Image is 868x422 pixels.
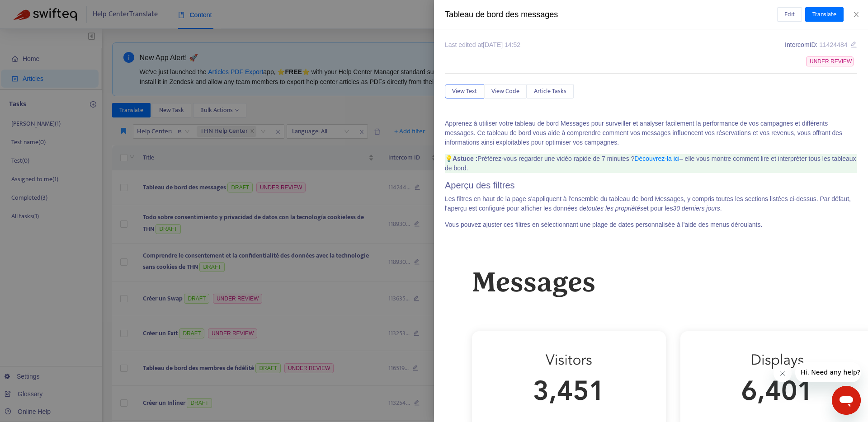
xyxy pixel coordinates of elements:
button: View Code [484,84,527,98]
p: Vous pouvez ajuster ces filtres en sélectionnant une plage de dates personnalisée à l'aide des me... [445,220,857,230]
span: UNDER REVIEW [806,56,854,66]
span: View Code [491,86,519,96]
p: 💡 Préférez-vous regarder une vidéo rapide de 7 minutes ? – elle vous montre comment lire et inter... [445,154,857,173]
iframe: Mensaje de la compañía [795,362,861,382]
button: Translate [805,7,844,22]
span: close [853,11,860,18]
button: Article Tasks [527,84,574,98]
i: toutes les propriétés [586,205,643,212]
h2: Aperçu des filtres [445,180,857,191]
b: Astuce : [453,155,477,162]
span: Article Tasks [534,86,566,96]
span: 11424484 [819,41,847,48]
div: Last edited at [DATE] 14:52 [445,40,520,50]
iframe: Botón para iniciar la ventana de mensajería [832,386,861,415]
span: View Text [452,86,477,96]
p: Apprenez à utiliser votre tableau de bord Messages pour surveiller et analyser facilement la perf... [445,119,857,147]
iframe: Cerrar mensaje [774,364,792,382]
button: View Text [445,84,484,98]
div: Intercom ID: [785,40,857,50]
button: Edit [777,7,802,22]
div: Tableau de bord des messages [445,9,777,21]
i: 30 derniers jours [673,205,720,212]
a: Découvrez-la ici [634,155,679,162]
p: Les filtres en haut de la page s'appliquent à l'ensemble du tableau de bord Messages, y compris t... [445,194,857,213]
button: Close [850,10,863,19]
span: Edit [784,9,795,19]
span: Translate [812,9,836,19]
